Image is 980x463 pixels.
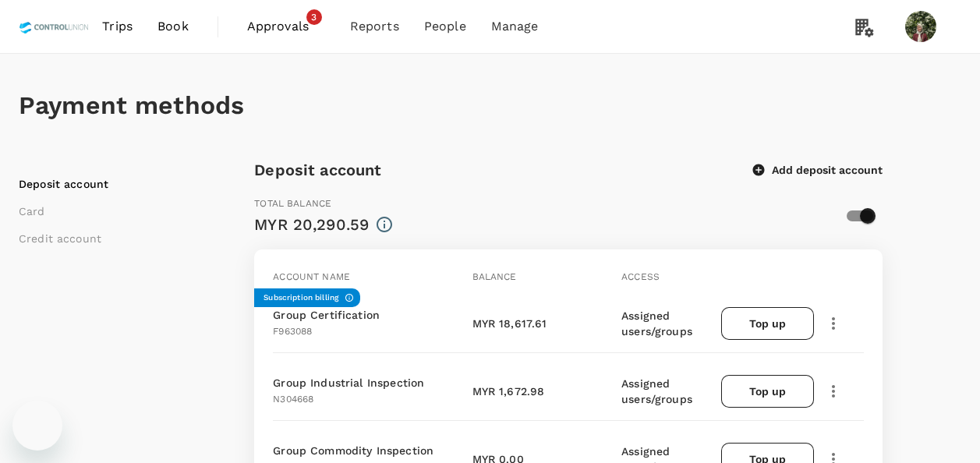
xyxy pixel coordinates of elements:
[19,176,214,192] li: Deposit account
[254,157,381,182] h6: Deposit account
[273,443,433,458] p: Group Commodity Inspection
[12,401,62,451] iframe: Button to launch messaging window
[621,271,660,282] span: Access
[273,271,350,282] span: Account name
[157,17,189,36] span: Book
[472,316,547,331] p: MYR 18,617.61
[350,17,399,36] span: Reports
[273,394,313,405] span: N304668
[19,203,214,219] li: Card
[753,163,883,177] button: Add deposit account
[472,383,545,399] p: MYR 1,672.98
[721,307,815,340] button: Top up
[472,271,517,282] span: Balance
[102,17,133,36] span: Trips
[19,231,214,246] li: Credit account
[621,309,692,338] span: Assigned users/groups
[273,307,380,323] p: Group Certification
[254,198,331,209] span: Total balance
[264,292,338,304] h6: Subscription billing
[491,17,539,36] span: Manage
[247,17,325,36] span: Approvals
[19,91,961,120] h1: Payment methods
[905,11,936,42] img: Nurnasyrah Binti Abdul Ghafur
[273,375,424,391] p: Group Industrial Inspection
[621,377,692,405] span: Assigned users/groups
[306,9,322,25] span: 3
[721,375,815,408] button: Top up
[273,326,312,337] span: F963088
[424,17,466,36] span: People
[254,212,369,237] div: MYR 20,290.59
[19,9,90,44] img: Control Union Malaysia Sdn. Bhd.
